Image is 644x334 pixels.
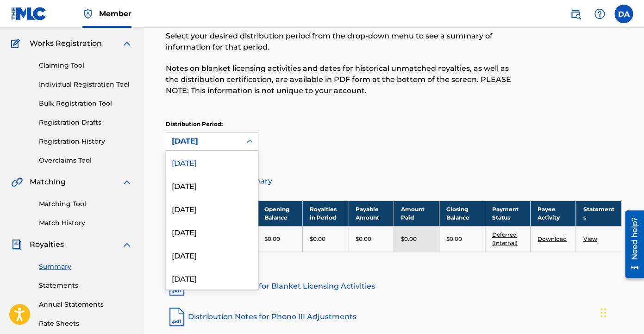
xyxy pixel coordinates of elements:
a: View [583,235,597,242]
div: [DATE] [166,151,258,174]
a: Match History [39,218,132,228]
img: Top Rightsholder [82,8,94,19]
img: expand [121,239,132,250]
div: [DATE] [166,243,258,266]
th: Opening Balance [257,201,302,226]
a: Registration Drafts [39,118,132,127]
a: Individual Registration Tool [39,80,132,89]
a: Download [538,235,567,242]
div: Help [590,5,609,23]
p: Notes on blanket licensing activities and dates for historical unmatched royalties, as well as th... [166,63,517,96]
a: Distribution Summary [166,170,622,192]
img: pdf [166,306,188,328]
a: Public Search [566,5,585,23]
div: [DATE] [172,136,236,147]
div: [DATE] [166,174,258,197]
img: search [570,8,581,19]
img: Matching [11,176,23,188]
iframe: Chat Widget [598,290,644,334]
img: expand [121,38,132,49]
th: Statements [576,201,622,226]
div: [DATE] [166,266,258,290]
span: Matching [30,176,66,188]
th: Amount Paid [394,201,439,226]
th: Closing Balance [439,201,485,226]
img: expand [121,176,132,188]
a: Bulk Registration Tool [39,99,132,108]
img: MLC Logo [11,7,47,20]
a: Annual Statements [39,300,132,309]
p: $0.00 [355,235,371,243]
a: Summary [39,262,132,271]
div: [DATE] [166,220,258,243]
a: Matching Tool [39,199,132,209]
th: Payment Status [485,201,530,226]
a: Distribution Notes for Phono III Adjustments [166,306,622,328]
a: Statements [39,281,132,290]
a: Overclaims Tool [39,156,132,165]
a: Claiming Tool [39,61,132,70]
a: Registration History [39,137,132,146]
div: User Menu [614,5,633,23]
a: Rate Sheets [39,319,132,328]
th: Royalties in Period [302,201,348,226]
span: Works Registration [30,38,102,49]
span: Royalties [30,239,64,250]
p: Distribution Period: [166,120,258,128]
img: Works Registration [11,38,23,49]
img: Royalties [11,239,22,250]
p: Select your desired distribution period from the drop-down menu to see a summary of information f... [166,31,517,53]
th: Payable Amount [348,201,394,226]
p: $0.00 [446,235,462,243]
th: Payee Activity [531,201,576,226]
div: Drag [600,299,606,327]
p: $0.00 [310,235,325,243]
p: $0.00 [264,235,280,243]
a: Distribution Notes for Blanket Licensing Activities [166,275,622,297]
img: help [594,8,605,19]
span: Member [99,8,131,19]
div: [DATE] [166,197,258,220]
p: $0.00 [401,235,417,243]
iframe: Resource Center [618,206,644,282]
a: Deferred (Internal) [492,231,518,246]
